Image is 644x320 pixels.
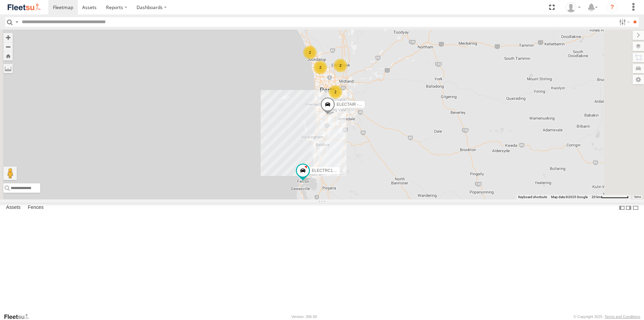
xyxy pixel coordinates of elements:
a: Visit our Website [4,313,35,320]
label: Hide Summary Table [632,203,639,213]
button: Zoom out [3,42,13,51]
i: ? [607,2,618,13]
div: Version: 306.00 [291,315,317,319]
span: ELECTRC16 - [PERSON_NAME] [312,168,372,173]
label: Fences [24,203,47,213]
div: 2 [303,46,317,59]
img: fleetsu-logo-horizontal.svg [7,3,42,12]
label: Map Settings [633,75,644,84]
label: Search Query [14,17,19,27]
button: Map Scale: 20 km per 78 pixels [590,195,631,199]
label: Dock Summary Table to the Left [619,203,625,213]
button: Keyboard shortcuts [518,195,547,199]
label: Measure [3,64,13,73]
div: 2 [329,85,342,99]
span: ELECTAIR - Riaan [336,102,370,107]
div: 2 [314,61,327,74]
span: Map data ©2025 Google [551,195,588,199]
button: Zoom in [3,33,13,42]
label: Dock Summary Table to the Right [625,203,632,213]
a: Terms and Conditions [605,315,640,319]
button: Drag Pegman onto the map to open Street View [3,167,17,180]
div: Wayne Betts [563,2,583,12]
label: Assets [3,203,24,213]
button: Zoom Home [3,51,13,60]
div: 2 [334,59,347,72]
span: 20 km [592,195,601,199]
div: © Copyright 2025 - [574,315,640,319]
label: Search Filter Options [616,17,631,27]
a: Terms (opens in new tab) [634,195,641,198]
